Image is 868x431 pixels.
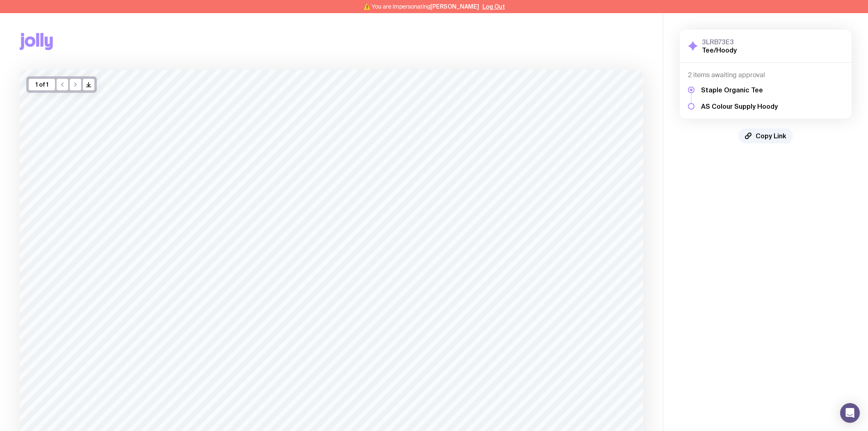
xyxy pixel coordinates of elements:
[83,79,94,90] button: />/>
[701,102,778,110] h5: AS Colour Supply Hoody
[430,3,479,10] span: [PERSON_NAME]
[363,3,479,10] span: ⚠️ You are impersonating
[702,38,737,46] h3: 3LRB73E3
[756,132,786,140] span: Copy Link
[701,86,778,94] h5: Staple Organic Tee
[702,46,737,54] h2: Tee/Hoody
[738,128,793,143] button: Copy Link
[87,83,91,87] g: /> />
[29,79,55,90] div: 1 of 1
[688,71,843,79] h4: 2 items awaiting approval
[840,403,860,423] div: Open Intercom Messenger
[482,3,505,10] button: Log Out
